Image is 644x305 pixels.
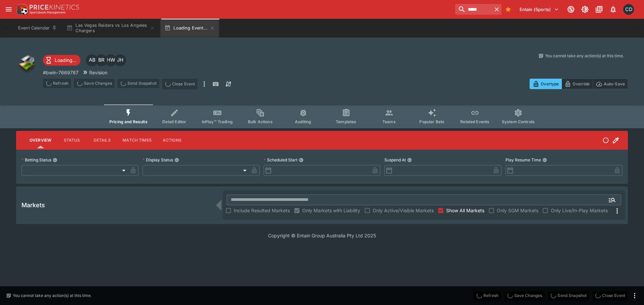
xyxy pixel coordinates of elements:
button: Toggle light/dark mode [579,3,591,15]
span: Related Events [460,119,489,124]
button: Overview [24,132,57,148]
p: You cannot take any action(s) at this time. [545,53,624,59]
button: Match Times [117,132,157,148]
button: open drawer [3,3,15,15]
p: Override [573,80,590,87]
p: Scheduled Start [264,157,298,163]
p: You cannot take any action(s) at this time. [13,293,92,299]
img: other.png [16,53,38,74]
span: Detail Editor [162,119,186,124]
img: Sportsbook Management [30,11,66,14]
p: Betting Status [21,157,51,163]
button: Override [561,79,593,89]
span: Only Active/Visible Markets [373,207,434,214]
button: Cameron Duffy [621,2,636,17]
button: Betting Status [53,158,57,162]
div: Ben Raymond [95,54,107,66]
p: Auto-Save [604,80,625,87]
p: Loading... [55,57,76,64]
span: Include Resulted Markets [234,207,290,214]
button: more [200,79,208,89]
span: Only Live/In-Play Markets [551,207,608,214]
svg: More [613,207,621,215]
div: Event type filters [104,104,540,128]
span: InPlay™ Trading [202,119,233,124]
p: Overtype [541,80,559,87]
span: Bulk Actions [248,119,273,124]
span: Auditing [295,119,311,124]
button: Documentation [593,3,605,15]
span: Show All Markets [446,207,484,214]
div: Alex Bothe [86,54,98,66]
span: Popular Bets [419,119,444,124]
p: Suspend At [384,157,406,163]
img: PriceKinetics [30,5,79,10]
button: Notifications [607,3,619,15]
p: Revision [89,69,107,76]
input: search [455,4,492,15]
span: System Controls [502,119,535,124]
img: PriceKinetics Logo [15,3,28,16]
span: Pricing and Results [109,119,148,124]
span: Only Markets with Liability [302,207,360,214]
button: Scheduled Start [299,158,304,162]
div: Start From [530,79,628,89]
span: Teams [382,119,396,124]
button: Connected to PK [565,3,577,15]
p: Play Resume Time [505,157,541,163]
button: Suspend At [407,158,412,162]
button: Play Resume Time [542,158,547,162]
div: Jordan Hughes [114,54,126,66]
button: Details [87,132,117,148]
button: Display Status [174,158,179,162]
h5: Markets [21,201,45,209]
button: Las Vegas Raiders vs Los Angeles Chargers [62,19,159,37]
div: Harry Walker [105,54,117,66]
button: Status [57,132,87,148]
div: Cameron Duffy [623,4,634,15]
button: Overtype [530,79,562,89]
button: Bookmarks [503,4,514,15]
button: Actions [157,132,187,148]
button: Select Tenant [516,4,563,15]
button: Open [606,194,618,206]
button: Loading Event... [160,19,219,37]
button: Auto-Save [593,79,628,89]
button: Event Calendar [14,19,61,37]
button: more [631,292,639,300]
p: Display Status [143,157,173,163]
span: Templates [336,119,356,124]
p: Copy To Clipboard [43,69,78,76]
span: Only SGM Markets [497,207,538,214]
